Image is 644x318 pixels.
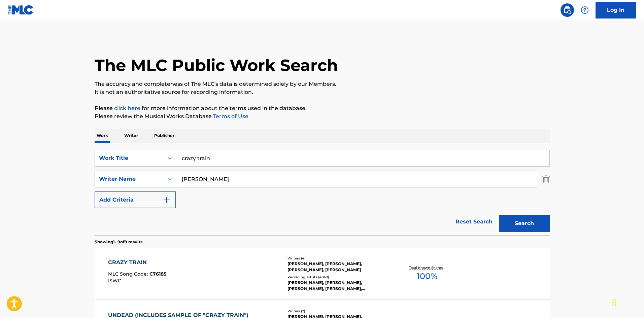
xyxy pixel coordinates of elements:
[212,113,248,119] a: Terms of Use
[95,55,338,75] h1: The MLC Public Work Search
[287,275,389,280] div: Recording Artists ( 4069 )
[108,278,124,284] span: ISWC :
[99,175,160,183] div: Writer Name
[95,150,550,235] form: Search Form
[95,104,550,112] p: Please for more information about the terms used in the database.
[8,5,34,15] img: MLC Logo
[95,191,176,208] button: Add Criteria
[561,3,574,17] a: Public Search
[95,239,142,245] p: Showing 1 - 9 of 9 results
[122,129,140,143] p: Writer
[287,280,389,292] div: [PERSON_NAME], [PERSON_NAME], [PERSON_NAME], [PERSON_NAME], [PERSON_NAME], [PERSON_NAME], [PERSON...
[95,248,550,299] a: CRAZY TRAINMLC Song Code:C76185ISWC:Writers (4)[PERSON_NAME], [PERSON_NAME], [PERSON_NAME], [PERS...
[95,129,110,143] p: Work
[287,261,389,273] div: [PERSON_NAME], [PERSON_NAME], [PERSON_NAME], [PERSON_NAME]
[499,215,550,232] button: Search
[563,6,571,14] img: search
[99,154,160,162] div: Work Title
[417,270,437,282] span: 100 %
[163,196,171,204] img: 9d2ae6d4665cec9f34b9.svg
[149,271,166,277] span: C76185
[108,271,149,277] span: MLC Song Code :
[287,256,389,261] div: Writers ( 4 )
[95,88,550,96] p: It is not an authoritative source for recording information.
[581,6,589,14] img: help
[610,286,644,318] iframe: Chat Widget
[95,80,550,88] p: The accuracy and completeness of The MLC's data is determined solely by our Members.
[287,309,389,314] div: Writers ( 7 )
[452,214,496,229] a: Reset Search
[152,129,176,143] p: Publisher
[596,2,636,19] a: Log In
[578,3,591,17] div: Help
[114,105,140,111] a: click here
[108,258,166,267] div: CRAZY TRAIN
[409,265,445,270] p: Total Known Shares:
[612,292,616,313] div: Drag
[542,171,550,187] img: Delete Criterion
[95,112,550,120] p: Please review the Musical Works Database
